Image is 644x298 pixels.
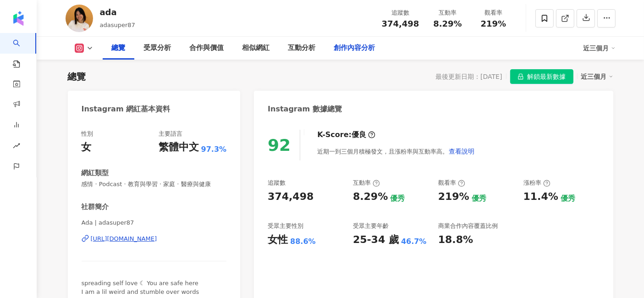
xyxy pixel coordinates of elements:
[13,33,31,69] a: search
[476,8,511,17] div: 觀看率
[481,19,506,28] span: 219%
[517,73,524,80] span: lock
[510,69,573,84] button: 解鎖最新數據
[583,41,616,55] div: 近三個月
[13,137,20,157] span: rise
[82,180,227,188] span: 感情 · Podcast · 教育與學習 · 家庭 · 醫療與健康
[82,280,199,295] span: spreading self love ☾ You are safe here I am a lil weird and stumble over words
[430,8,465,17] div: 互動率
[523,190,558,204] div: 11.4%
[82,104,171,114] div: Instagram 網紅基本資料
[66,5,93,32] img: KOL Avatar
[91,235,157,243] div: [URL][DOMAIN_NAME]
[268,222,303,230] div: 受眾主要性別
[268,233,288,247] div: 女性
[334,43,375,54] div: 創作內容分析
[438,190,469,204] div: 219%
[68,70,86,83] div: 總覽
[268,104,342,114] div: Instagram 數據總覽
[382,8,419,17] div: 追蹤數
[382,19,419,28] span: 374,498
[435,73,502,80] div: 最後更新日期：[DATE]
[190,43,224,54] div: 合作與價值
[82,235,227,243] a: [URL][DOMAIN_NAME]
[523,179,550,187] div: 漲粉率
[100,6,135,18] div: ada
[353,190,388,204] div: 8.29%
[288,43,316,54] div: 互動分析
[159,140,199,155] div: 繁體中文
[242,43,270,54] div: 相似網紅
[448,142,475,160] button: 查看說明
[82,168,109,178] div: 網紅類型
[268,190,314,204] div: 374,498
[268,179,286,187] div: 追蹤數
[581,71,613,83] div: 近三個月
[159,130,182,138] div: 主要語言
[390,193,405,204] div: 優秀
[112,43,126,54] div: 總覽
[144,43,171,54] div: 受眾分析
[268,136,291,155] div: 92
[353,233,399,247] div: 25-34 歲
[438,179,465,187] div: 觀看率
[449,148,474,155] span: 查看說明
[438,222,498,230] div: 商業合作內容覆蓋比例
[201,144,227,155] span: 97.3%
[472,193,486,204] div: 優秀
[100,22,135,28] span: adasuper87
[290,237,316,247] div: 88.6%
[353,222,389,230] div: 受眾主要年齡
[401,237,427,247] div: 46.7%
[438,233,473,247] div: 18.8%
[528,70,566,84] span: 解鎖最新數據
[82,140,92,155] div: 女
[82,202,109,212] div: 社群簡介
[561,193,575,204] div: 優秀
[11,11,26,26] img: logo icon
[82,130,94,138] div: 性別
[317,142,475,160] div: 近期一到三個月積極發文，且漲粉率與互動率高。
[433,19,462,28] span: 8.29%
[353,179,380,187] div: 互動率
[352,130,366,140] div: 優良
[82,219,227,227] span: Ada | adasuper87
[317,130,375,140] div: K-Score :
